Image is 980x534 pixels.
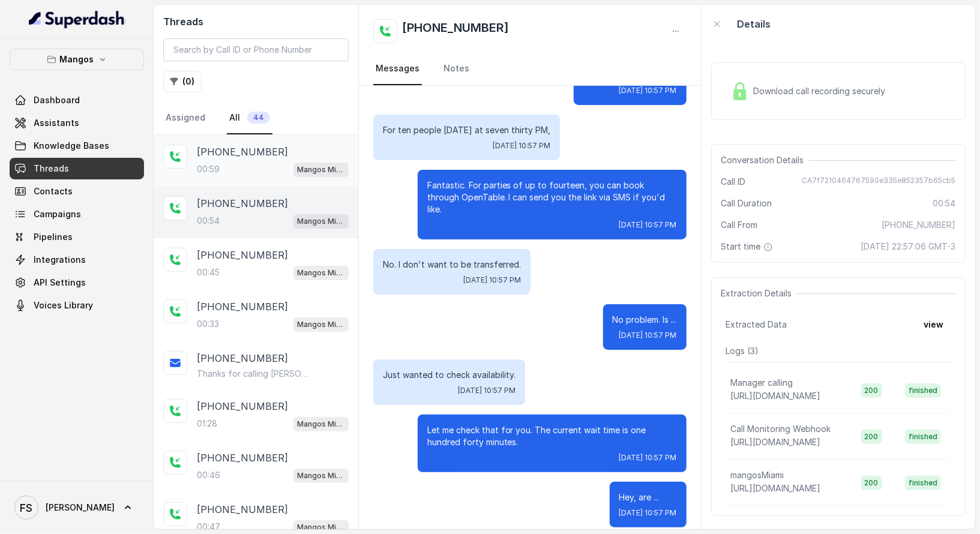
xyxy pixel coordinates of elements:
[383,369,516,381] p: Just wanted to check availability.
[46,502,115,514] span: [PERSON_NAME]
[721,287,797,299] span: Extraction Details
[297,164,345,176] p: Mangos Miami
[373,53,686,85] nav: Tabs
[10,226,144,248] a: Pipelines
[10,181,144,202] a: Contacts
[10,89,144,111] a: Dashboard
[721,241,775,253] span: Start time
[197,196,288,211] p: [PHONE_NUMBER]
[10,249,144,271] a: Integrations
[493,141,550,151] span: [DATE] 10:57 PM
[197,248,288,262] p: [PHONE_NUMBER]
[726,319,787,331] span: Extracted Data
[882,219,955,231] span: [PHONE_NUMBER]
[163,102,208,134] a: Assigned
[34,277,86,289] span: API Settings
[34,299,93,311] span: Voices Library
[721,154,809,166] span: Conversation Details
[20,502,33,514] text: FS
[441,53,472,85] a: Notes
[163,38,349,61] input: Search by Call ID or Phone Number
[10,49,144,70] button: Mangos
[163,71,202,92] button: (0)
[861,241,955,253] span: [DATE] 22:57:06 GMT-3
[383,124,550,136] p: For ten people [DATE] at seven thirty PM,
[933,197,955,209] span: 00:54
[731,377,793,389] p: Manager calling
[197,351,288,365] p: [PHONE_NUMBER]
[10,295,144,316] a: Voices Library
[60,52,94,67] p: Mangos
[34,185,73,197] span: Contacts
[34,208,81,220] span: Campaigns
[427,424,677,448] p: Let me check that for you. The current wait time is one hundred forty minutes.
[383,259,521,271] p: No. I don't want to be transferred.
[721,219,758,231] span: Call From
[197,469,220,481] p: 00:46
[905,430,941,444] span: finished
[197,502,288,517] p: [PHONE_NUMBER]
[802,176,955,188] span: CA7f7210464767590e335e852357b65cb5
[197,399,288,413] p: [PHONE_NUMBER]
[227,102,272,134] a: All44
[721,176,746,188] span: Call ID
[402,19,509,43] h2: [PHONE_NUMBER]
[731,483,821,493] span: [URL][DOMAIN_NAME]
[297,470,345,482] p: Mangos Miami
[10,158,144,179] a: Threads
[427,179,677,215] p: Fantastic. For parties of up to fourteen, you can book through OpenTable. I can send you the link...
[197,521,220,533] p: 00:47
[731,423,831,435] p: Call Monitoring Webhook
[458,386,516,395] span: [DATE] 10:57 PM
[731,437,821,447] span: [URL][DOMAIN_NAME]
[731,391,821,401] span: [URL][DOMAIN_NAME]
[163,14,349,29] h2: Threads
[10,135,144,157] a: Knowledge Bases
[163,102,349,134] nav: Tabs
[619,491,677,503] p: Hey, are ...
[197,299,288,314] p: [PHONE_NUMBER]
[10,272,144,293] a: API Settings
[613,314,677,326] p: No problem. Is ...
[10,112,144,134] a: Assistants
[34,254,86,266] span: Integrations
[34,117,79,129] span: Assistants
[905,383,941,398] span: finished
[247,112,270,124] span: 44
[197,145,288,159] p: [PHONE_NUMBER]
[34,231,73,243] span: Pipelines
[619,508,677,518] span: [DATE] 10:57 PM
[738,17,771,31] p: Details
[619,86,677,95] span: [DATE] 10:57 PM
[619,220,677,230] span: [DATE] 10:57 PM
[297,215,345,227] p: Mangos Miami
[905,476,941,490] span: finished
[34,163,69,175] span: Threads
[197,318,219,330] p: 00:33
[197,163,220,175] p: 00:59
[197,451,288,465] p: [PHONE_NUMBER]
[754,85,891,97] span: Download call recording securely
[197,215,220,227] p: 00:54
[861,430,882,444] span: 200
[297,319,345,331] p: Mangos Miami
[726,345,951,357] p: Logs ( 3 )
[861,476,882,490] span: 200
[373,53,422,85] a: Messages
[463,275,521,285] span: [DATE] 10:57 PM
[10,491,144,524] a: [PERSON_NAME]
[861,383,882,398] span: 200
[721,197,772,209] span: Call Duration
[297,521,345,533] p: Mangos Miami
[197,368,312,380] p: Thanks for calling [PERSON_NAME]'s Miami! Want to make a reservation? [URL][DOMAIN_NAME] Call man...
[34,94,80,106] span: Dashboard
[29,10,125,29] img: light.svg
[297,418,345,430] p: Mangos Miami
[197,266,220,278] p: 00:45
[34,140,109,152] span: Knowledge Bases
[619,453,677,463] span: [DATE] 10:57 PM
[297,267,345,279] p: Mangos Miami
[731,82,749,100] img: Lock Icon
[619,331,677,340] span: [DATE] 10:57 PM
[731,469,784,481] p: mangosMiami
